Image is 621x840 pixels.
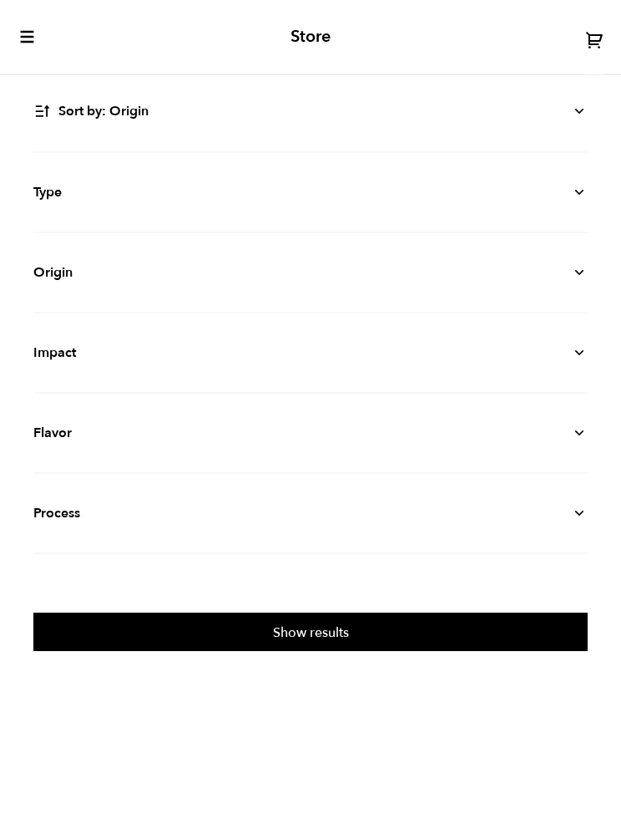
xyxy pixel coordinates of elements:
strong: Type [33,182,62,202]
strong: Origin [33,262,73,283]
summary: Process [33,503,588,523]
strong: Flavor [33,423,72,443]
strong: Process [33,503,80,523]
summary: Impact [33,343,588,363]
summary: Type [33,182,588,202]
strong: Impact [33,343,76,363]
button: Show results [33,613,588,651]
summary: Origin [33,262,588,283]
button: toggle-mobile-menu [17,28,36,45]
h2: Store [290,27,331,47]
summary: Flavor [33,423,588,443]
